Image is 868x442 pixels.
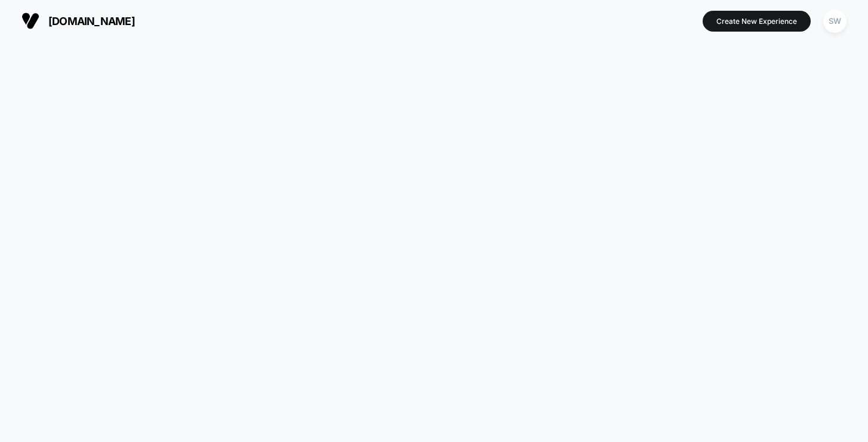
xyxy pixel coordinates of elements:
[823,10,847,33] div: SW
[21,12,39,30] img: Visually logo
[48,15,135,27] span: [DOMAIN_NAME]
[18,11,138,30] button: [DOMAIN_NAME]
[820,9,850,33] button: SW
[703,11,811,32] button: Create New Experience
